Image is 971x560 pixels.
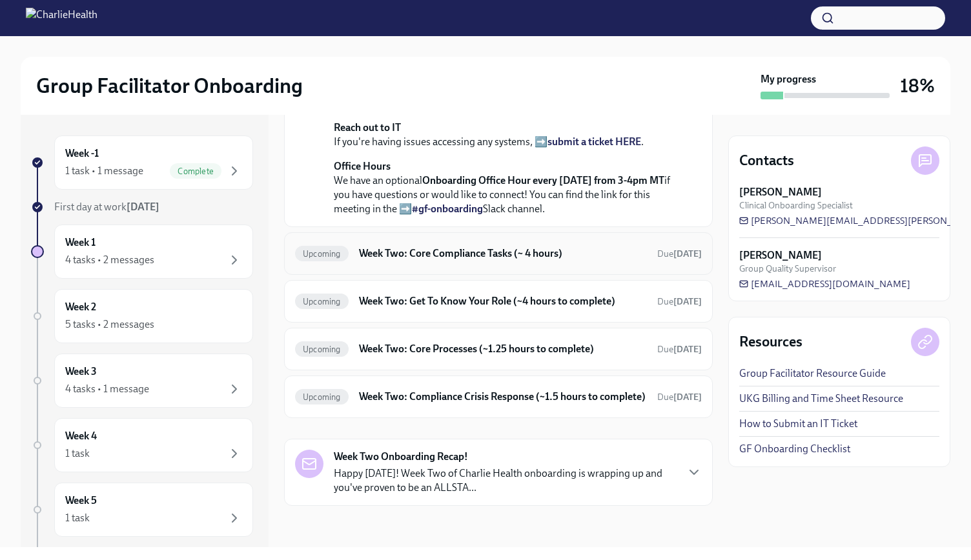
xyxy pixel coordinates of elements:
a: First day at work[DATE] [31,200,253,214]
span: October 13th, 2025 10:00 [657,391,702,403]
h6: Week 2 [65,300,96,314]
h6: Week Two: Get To Know Your Role (~4 hours to complete) [359,294,647,308]
a: UpcomingWeek Two: Compliance Crisis Response (~1.5 hours to complete)Due[DATE] [295,386,702,407]
strong: Reach out to IT [334,121,401,134]
div: 1 task • 1 message [65,164,143,178]
span: First day at work [54,201,159,213]
span: Upcoming [295,297,349,306]
span: Due [657,392,702,403]
h4: Resources [739,332,802,352]
strong: Office Hours [334,160,391,172]
a: Group Facilitator Resource Guide [739,366,886,381]
a: submit a ticket HERE [547,135,641,148]
span: Complete [170,166,221,176]
h6: Week Two: Compliance Crisis Response (~1.5 hours to complete) [359,390,647,404]
div: 1 task [65,511,90,525]
span: Due [657,344,702,355]
div: 4 tasks • 1 message [65,382,149,396]
a: UpcomingWeek Two: Get To Know Your Role (~4 hours to complete)Due[DATE] [295,291,702,312]
strong: Week Two Onboarding Recap! [334,450,468,464]
span: October 13th, 2025 10:00 [657,295,702,308]
strong: [DATE] [673,392,702,403]
h6: Week -1 [65,146,99,161]
span: Due [657,248,702,259]
div: 5 tasks • 2 messages [65,317,154,332]
span: October 13th, 2025 10:00 [657,343,702,355]
a: [EMAIL_ADDRESS][DOMAIN_NAME] [739,277,910,290]
h4: Contacts [739,151,794,170]
span: Clinical Onboarding Specialist [739,199,853,212]
h6: Week 4 [65,429,97,443]
a: UpcomingWeek Two: Core Processes (~1.25 hours to complete)Due[DATE] [295,339,702,359]
a: UpcomingWeek Two: Core Compliance Tasks (~ 4 hours)Due[DATE] [295,243,702,264]
span: October 13th, 2025 10:00 [657,248,702,260]
strong: [PERSON_NAME] [739,248,822,263]
h6: Week 3 [65,365,97,379]
a: Week 41 task [31,418,253,472]
p: Happy [DATE]! Week Two of Charlie Health onboarding is wrapping up and you've proven to be an ALL... [334,466,676,495]
div: 1 task [65,446,90,461]
strong: [DATE] [673,344,702,355]
a: #gf-onboarding [412,203,483,215]
span: Due [657,296,702,307]
a: How to Submit an IT Ticket [739,417,857,431]
strong: [DATE] [127,201,159,213]
span: Upcoming [295,392,349,402]
strong: [PERSON_NAME] [739,185,822,199]
span: Upcoming [295,345,349,354]
strong: Onboarding Office Hour every [DATE] from 3-4pm MT [422,174,664,186]
a: UKG Billing and Time Sheet Resource [739,392,903,406]
p: We have an optional if you have questions or would like to connect! You can find the link for thi... [334,159,681,216]
strong: My progress [761,72,816,86]
strong: [DATE] [673,248,702,259]
h6: Week 1 [65,235,96,250]
h6: Week 5 [65,494,97,508]
h3: 18% [900,74,935,97]
a: GF Onboarding Checklist [739,442,850,456]
span: Upcoming [295,249,349,259]
div: 4 tasks • 2 messages [65,253,154,267]
a: Week 51 task [31,483,253,537]
h6: Week Two: Core Compliance Tasks (~ 4 hours) [359,246,647,261]
p: If you're having issues accessing any systems, ➡️ . [334,121,681,149]
h6: Week Two: Core Processes (~1.25 hours to complete) [359,342,647,356]
a: Week 25 tasks • 2 messages [31,289,253,343]
img: CharlieHealth [26,8,97,28]
a: Week -11 task • 1 messageComplete [31,135,253,190]
h2: Group Facilitator Onboarding [36,73,303,99]
strong: [DATE] [673,296,702,307]
a: Week 34 tasks • 1 message [31,354,253,408]
a: Week 14 tasks • 2 messages [31,225,253,279]
span: Group Quality Supervisor [739,263,836,275]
